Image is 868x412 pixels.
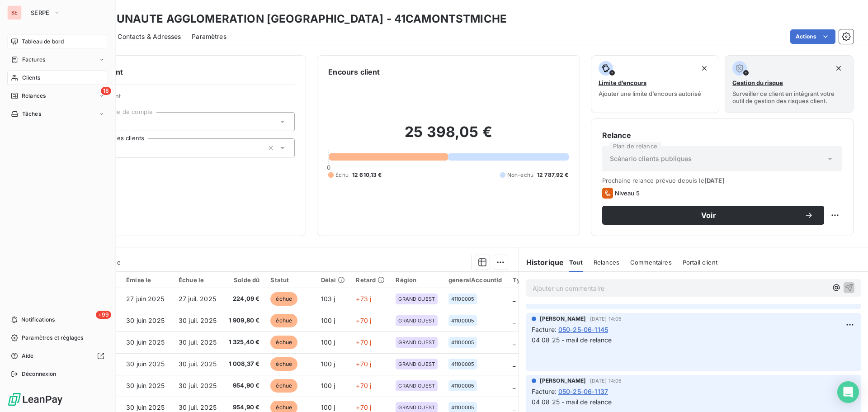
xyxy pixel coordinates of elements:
[22,38,64,46] span: Tableau de bord
[602,130,842,141] h6: Relance
[356,276,385,284] div: Retard
[96,311,111,319] span: +99
[179,276,217,284] div: Échue le
[837,381,859,403] div: Open Intercom Messenger
[602,206,824,225] button: Voir
[327,164,330,171] span: 0
[356,295,371,303] span: +73 j
[270,314,297,327] span: échue
[451,318,474,323] span: 41100005
[179,295,216,303] span: 27 juil. 2025
[73,92,295,105] span: Propriétés Client
[227,360,260,369] span: 1 008,37 €
[396,276,438,284] div: Région
[328,66,380,77] h6: Encours client
[540,377,586,385] span: [PERSON_NAME]
[602,177,842,184] span: Prochaine relance prévue depuis le
[532,387,557,396] span: Facture :
[126,295,164,303] span: 27 juin 2025
[513,276,577,284] div: Types de contentieux
[179,338,217,346] span: 30 juil. 2025
[569,259,583,266] span: Tout
[356,382,371,389] span: +70 j
[398,296,435,302] span: GRAND OUEST
[540,315,586,323] span: [PERSON_NAME]
[356,403,371,411] span: +70 j
[599,79,646,86] span: Limite d’encours
[451,340,474,345] span: 41100005
[179,360,217,368] span: 30 juil. 2025
[22,334,83,342] span: Paramètres et réglages
[398,340,435,345] span: GRAND OUEST
[591,55,720,113] button: Limite d’encoursAjouter une limite d’encours autorisé
[179,382,217,389] span: 30 juil. 2025
[356,317,371,324] span: +70 j
[615,189,640,197] span: Niveau 5
[356,338,371,346] span: +70 j
[519,257,564,268] h6: Historique
[31,9,50,16] span: SERPE
[532,398,612,406] span: 04 08 25 - mail de relance
[630,259,672,266] span: Commentaires
[448,276,502,284] div: generalAccountId
[80,11,507,27] h3: COMMUNAUTE AGGLOMERATION [GEOGRAPHIC_DATA] - 41CAMONTSTMICHE
[270,336,297,349] span: échue
[227,294,260,303] span: 224,09 €
[451,361,474,367] span: 41100005
[790,29,835,44] button: Actions
[398,405,435,410] span: GRAND OUEST
[227,316,260,325] span: 1 909,80 €
[227,381,260,390] span: 954,90 €
[532,336,612,344] span: 04 08 25 - mail de relance
[398,383,435,388] span: GRAND OUEST
[513,317,515,324] span: _
[732,79,783,86] span: Gestion du risque
[270,357,297,371] span: échue
[126,317,165,324] span: 30 juin 2025
[451,383,474,388] span: 41100005
[321,403,335,411] span: 100 j
[321,317,335,324] span: 100 j
[590,316,622,322] span: [DATE] 14:05
[335,171,349,179] span: Échu
[398,318,435,323] span: GRAND OUEST
[55,66,295,77] h6: Informations client
[513,338,515,346] span: _
[21,316,55,324] span: Notifications
[321,295,335,303] span: 103 j
[192,32,226,41] span: Paramètres
[126,382,165,389] span: 30 juin 2025
[126,403,165,411] span: 30 juin 2025
[179,317,217,324] span: 30 juil. 2025
[126,360,165,368] span: 30 juin 2025
[590,378,622,384] span: [DATE] 14:05
[126,338,165,346] span: 30 juin 2025
[22,92,46,100] span: Relances
[594,259,619,266] span: Relances
[507,171,533,179] span: Non-échu
[725,55,854,113] button: Gestion du risqueSurveiller ce client en intégrant votre outil de gestion des risques client.
[513,295,515,303] span: _
[537,171,569,179] span: 12 787,92 €
[22,352,34,360] span: Aide
[513,382,515,389] span: _
[732,90,846,104] span: Surveiller ce client en intégrant votre outil de gestion des risques client.
[558,325,608,334] span: 050-25-06-1145
[118,32,181,41] span: Contacts & Adresses
[270,276,310,284] div: Statut
[227,276,260,284] div: Solde dû
[227,338,260,347] span: 1 325,40 €
[321,360,335,368] span: 100 j
[179,403,217,411] span: 30 juil. 2025
[22,74,40,82] span: Clients
[599,90,701,97] span: Ajouter une limite d’encours autorisé
[22,110,41,118] span: Tâches
[22,56,45,64] span: Factures
[610,154,692,163] span: Scénario clients publiques
[532,325,557,334] span: Facture :
[321,276,345,284] div: Délai
[398,361,435,367] span: GRAND OUEST
[356,360,371,368] span: +70 j
[101,87,111,95] span: 18
[7,349,108,363] a: Aide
